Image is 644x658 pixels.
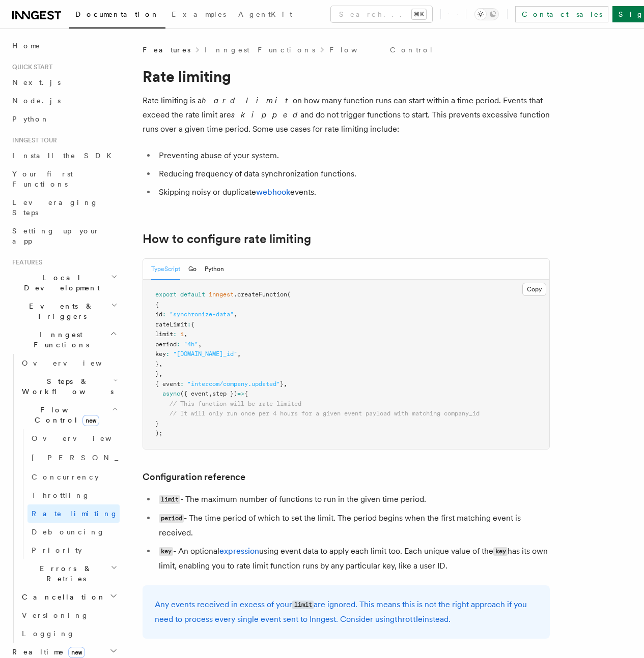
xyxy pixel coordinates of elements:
code: period [159,514,184,523]
div: Inngest Functions [8,354,120,643]
button: Errors & Retries [18,559,120,588]
span: Local Development [8,273,111,293]
li: Skipping noisy or duplicate events. [156,185,550,199]
span: Flow Control [18,405,112,425]
span: Errors & Retries [18,563,110,584]
span: Features [8,258,42,266]
button: Inngest Functions [8,325,120,354]
button: Steps & Workflows [18,372,120,401]
span: Documentation [75,10,159,18]
a: Versioning [18,606,120,624]
span: , [237,350,241,357]
li: - The time period of which to set the limit. The period begins when the first matching event is r... [156,511,550,540]
a: Overview [27,429,120,447]
span: export [155,291,177,298]
span: Priority [32,546,82,554]
button: Toggle dark mode [474,8,499,20]
span: rateLimit [155,321,187,328]
span: Throttling [32,491,90,499]
a: Configuration reference [143,470,245,484]
span: Leveraging Steps [12,198,98,217]
button: Flow Controlnew [18,401,120,429]
span: Debouncing [32,528,105,536]
span: Home [12,41,41,51]
span: ( [287,291,291,298]
a: Next.js [8,73,120,92]
span: Quick start [8,63,52,71]
span: period [155,341,177,348]
span: Overview [22,359,127,367]
span: "[DOMAIN_NAME]_id" [173,350,237,357]
span: , [209,390,212,397]
span: , [184,331,187,338]
a: Documentation [69,3,165,28]
h1: Rate limiting [143,67,550,85]
span: Setting up your app [12,227,100,245]
button: TypeScript [151,259,180,280]
span: key [155,350,166,357]
span: } [155,370,159,377]
span: async [162,390,180,397]
span: } [280,380,284,387]
span: "4h" [184,341,198,348]
button: Go [188,259,197,280]
a: Flow Control [329,45,434,55]
button: Python [205,259,224,280]
a: Install the SDK [8,146,120,165]
button: Events & Triggers [8,297,120,325]
span: "synchronize-data" [170,311,234,318]
a: [PERSON_NAME] [27,447,120,468]
span: Examples [172,10,226,18]
p: Any events received in excess of your are ignored. This means this is not the right approach if y... [155,597,538,626]
a: Your first Functions [8,165,120,193]
span: Versioning [22,611,89,619]
span: Features [143,45,190,55]
a: Overview [18,354,120,372]
a: Examples [165,3,232,27]
span: Logging [22,630,75,638]
span: : [180,380,184,387]
span: => [237,390,244,397]
span: , [159,361,162,368]
span: Python [12,115,49,123]
span: { [155,301,159,308]
button: Search...⌘K [331,6,432,22]
span: "intercom/company.updated" [187,380,280,387]
span: Rate limiting [32,510,118,518]
span: : [187,321,191,328]
span: : [166,350,170,357]
span: limit [155,331,173,338]
span: AgentKit [238,10,292,18]
span: , [234,311,237,318]
li: - The maximum number of functions to run in the given time period. [156,492,550,507]
div: Flow Controlnew [18,429,120,559]
span: new [68,647,85,658]
em: skipped [231,110,300,119]
a: Inngest Functions [205,45,315,55]
span: // This function will be rate limited [170,400,301,407]
span: { [244,390,248,397]
span: Steps & Workflows [18,376,114,397]
span: step }) [212,390,237,397]
kbd: ⌘K [412,9,426,19]
span: : [173,331,177,338]
a: Debouncing [27,523,120,541]
span: } [155,361,159,368]
span: ({ event [180,390,209,397]
span: // It will only run once per 4 hours for a given event payload with matching company_id [170,410,480,417]
span: .createFunction [234,291,287,298]
span: new [82,415,99,426]
span: Install the SDK [12,152,118,160]
span: 1 [180,331,184,338]
a: Leveraging Steps [8,193,120,222]
a: Contact sales [515,6,608,22]
a: expression [219,546,259,556]
li: Preventing abuse of your system. [156,148,550,163]
span: Realtime [8,647,85,657]
span: : [162,311,166,318]
span: inngest [209,291,234,298]
span: Overview [32,434,136,442]
span: Cancellation [18,592,106,602]
span: default [180,291,205,298]
span: ); [155,430,162,437]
